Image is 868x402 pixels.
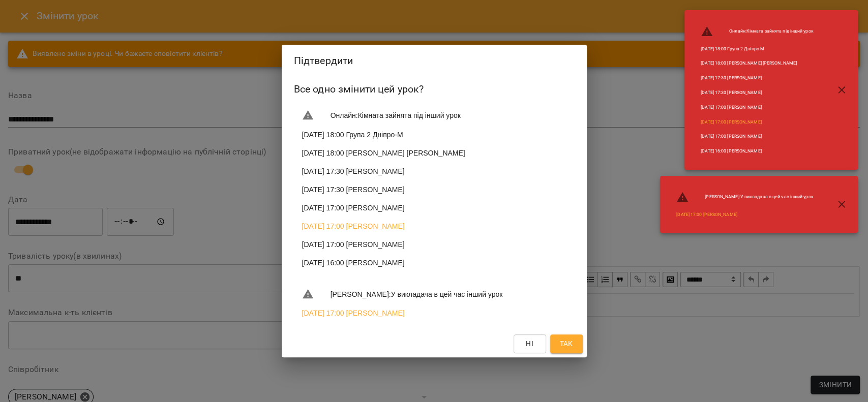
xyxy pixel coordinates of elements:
[693,21,821,42] li: Онлайн : Кімната зайнята під інший урок
[294,144,575,162] li: [DATE] 18:00 [PERSON_NAME] [PERSON_NAME]
[294,180,575,199] li: [DATE] 17:30 [PERSON_NAME]
[514,334,546,353] button: Ні
[676,211,737,218] a: [DATE] 17:00 [PERSON_NAME]
[693,71,821,85] li: [DATE] 17:30 [PERSON_NAME]
[693,56,821,71] li: [DATE] 18:00 [PERSON_NAME] [PERSON_NAME]
[294,284,575,304] li: [PERSON_NAME] : У викладача в цей час інший урок
[294,126,575,144] li: [DATE] 18:00 Група 2 Дніпро-М
[294,199,575,217] li: [DATE] 17:00 [PERSON_NAME]
[294,105,575,126] li: Онлайн : Кімната зайнята під інший урок
[693,85,821,100] li: [DATE] 17:30 [PERSON_NAME]
[526,337,533,350] span: Ні
[701,119,761,126] a: [DATE] 17:00 [PERSON_NAME]
[693,42,821,56] li: [DATE] 18:00 Група 2 Дніпро-М
[302,308,405,318] a: [DATE] 17:00 [PERSON_NAME]
[693,144,821,159] li: [DATE] 16:00 [PERSON_NAME]
[294,81,575,97] h6: Все одно змінити цей урок?
[294,162,575,180] li: [DATE] 17:30 [PERSON_NAME]
[294,235,575,254] li: [DATE] 17:00 [PERSON_NAME]
[294,254,575,272] li: [DATE] 16:00 [PERSON_NAME]
[559,337,573,350] span: Так
[302,221,405,231] a: [DATE] 17:00 [PERSON_NAME]
[693,129,821,144] li: [DATE] 17:00 [PERSON_NAME]
[294,53,575,69] h2: Підтвердити
[693,100,821,115] li: [DATE] 17:00 [PERSON_NAME]
[550,334,583,353] button: Так
[668,187,821,207] li: [PERSON_NAME] : У викладача в цей час інший урок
